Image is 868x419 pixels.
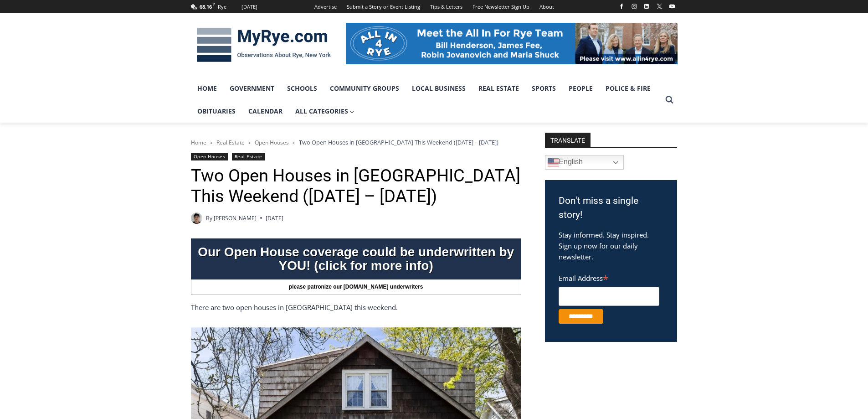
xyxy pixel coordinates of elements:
[232,153,265,160] a: Real Estate
[216,139,245,146] a: Real Estate
[629,1,640,12] a: Instagram
[562,77,599,100] a: People
[191,77,661,123] nav: Primary Navigation
[213,2,215,7] span: F
[281,77,324,100] a: Schools
[559,269,659,285] label: Email Address
[210,140,213,146] span: >
[241,3,257,11] div: [DATE]
[289,100,361,123] a: All Categories
[200,3,212,10] span: 68.16
[472,77,525,100] a: Real Estate
[191,241,521,277] div: Our Open House coverage could be underwritten by YOU! (click for more info)
[346,23,678,64] img: All in for Rye
[545,155,624,170] a: English
[191,77,223,100] a: Home
[206,214,212,222] span: By
[616,1,627,12] a: Facebook
[559,229,663,262] p: Stay informed. Stay inspired. Sign up now for our daily newsletter.
[324,77,406,100] a: Community Groups
[191,100,242,123] a: Obituaries
[191,212,202,224] img: Patel, Devan - bio cropped 200x200
[191,153,228,160] a: Open Houses
[654,1,665,12] a: X
[295,106,354,116] span: All Categories
[242,100,289,123] a: Calendar
[599,77,657,100] a: Police & Fire
[191,139,206,146] a: Home
[525,77,562,100] a: Sports
[248,140,251,146] span: >
[266,214,283,222] time: [DATE]
[218,3,226,11] div: Rye
[406,77,472,100] a: Local Business
[641,1,652,12] a: Linkedin
[293,140,295,146] span: >
[214,214,257,222] a: [PERSON_NAME]
[255,139,289,146] a: Open Houses
[191,238,521,295] a: Our Open House coverage could be underwritten by YOU! (click for more info) please patronize our ...
[191,21,337,69] img: MyRye.com
[223,77,281,100] a: Government
[191,138,521,147] nav: Breadcrumbs
[191,166,521,207] h1: Two Open Houses in [GEOGRAPHIC_DATA] This Weekend ([DATE] – [DATE])
[559,194,663,222] h3: Don't miss a single story!
[661,92,678,108] button: View Search Form
[548,157,559,168] img: en
[545,133,591,147] strong: TRANSLATE
[191,302,521,313] p: There are two open houses in [GEOGRAPHIC_DATA] this weekend.
[299,138,498,146] span: Two Open Houses in [GEOGRAPHIC_DATA] This Weekend ([DATE] – [DATE])
[191,212,202,224] a: Author image
[191,279,521,295] div: please patronize our [DOMAIN_NAME] underwriters
[667,1,678,12] a: YouTube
